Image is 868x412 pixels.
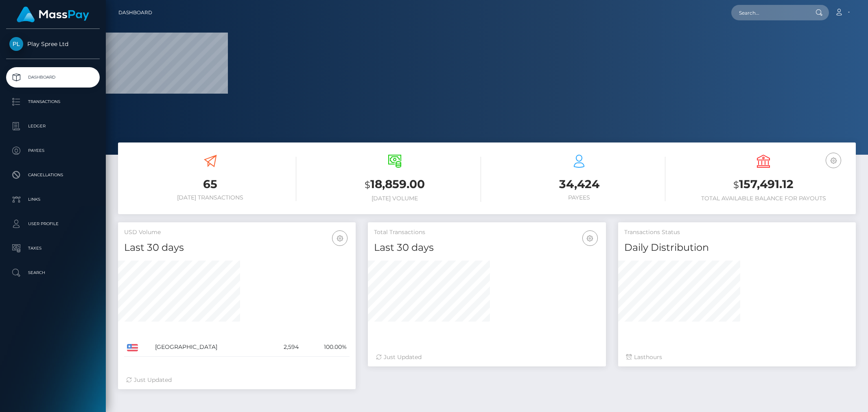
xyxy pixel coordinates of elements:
[308,195,481,202] h6: [DATE] Volume
[731,5,808,20] input: Search...
[124,228,350,237] h5: USD Volume
[374,241,599,255] h4: Last 30 days
[733,179,739,191] small: $
[267,338,302,357] td: 2,594
[124,176,296,192] h3: 65
[6,263,100,283] a: Search
[374,228,599,237] h5: Total Transactions
[6,214,100,234] a: User Profile
[624,228,850,237] h5: Transactions Status
[6,40,100,48] span: Play Spree Ltd
[124,241,350,255] h4: Last 30 days
[6,165,100,185] a: Cancellations
[6,92,100,112] a: Transactions
[152,338,267,357] td: [GEOGRAPHIC_DATA]
[9,242,96,254] p: Taxes
[9,193,96,206] p: Links
[118,4,152,21] a: Dashboard
[9,120,96,132] p: Ledger
[9,145,96,157] p: Payees
[302,338,350,357] td: 100.00%
[9,37,23,51] img: Play Spree Ltd
[626,353,848,362] div: Last hours
[9,71,96,83] p: Dashboard
[365,179,370,191] small: $
[126,376,348,384] div: Just Updated
[678,176,850,193] h3: 157,491.12
[9,267,96,279] p: Search
[308,176,481,193] h3: 18,859.00
[6,238,100,259] a: Taxes
[678,195,850,202] h6: Total Available Balance for Payouts
[493,194,665,201] h6: Payees
[9,96,96,108] p: Transactions
[127,344,138,351] img: US.png
[9,218,96,230] p: User Profile
[124,194,296,201] h6: [DATE] Transactions
[493,176,665,192] h3: 34,424
[624,241,850,255] h4: Daily Distribution
[9,169,96,181] p: Cancellations
[17,7,89,22] img: MassPay Logo
[6,67,100,88] a: Dashboard
[6,189,100,210] a: Links
[6,140,100,161] a: Payees
[376,353,597,362] div: Just Updated
[6,116,100,136] a: Ledger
